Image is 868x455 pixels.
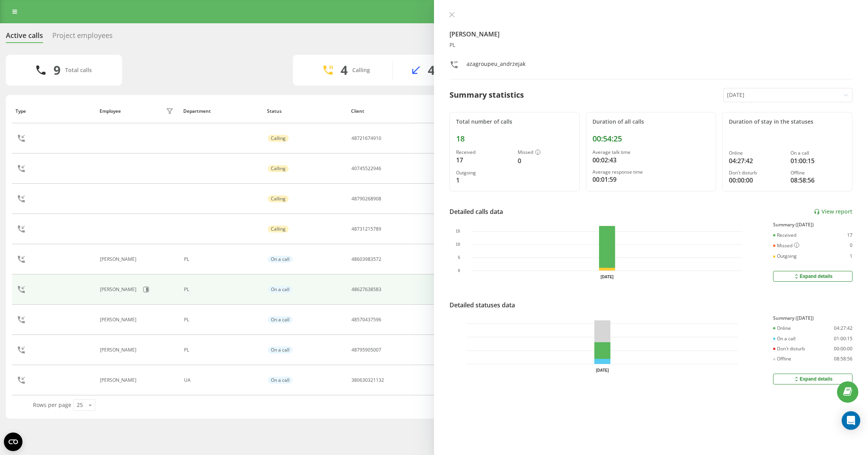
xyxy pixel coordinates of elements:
div: [PERSON_NAME] [100,347,138,353]
div: On a call [268,316,293,323]
div: PL [449,42,852,48]
div: 48570437596 [351,317,381,322]
div: Detailed calls data [449,207,503,216]
div: 48795905007 [351,347,381,353]
div: [PERSON_NAME] [100,257,138,262]
div: Total number of calls [456,119,573,125]
div: Offline [773,356,791,362]
div: Don't disturb [773,346,805,352]
div: Total calls [65,67,92,74]
div: Missed [518,150,573,156]
div: 4 [428,63,435,78]
div: 17 [456,155,511,165]
div: Outgoing [773,253,797,259]
div: PL [184,257,259,262]
div: 25 [77,401,83,409]
div: 08:58:56 [834,356,852,362]
div: 04:27:42 [729,156,784,165]
div: PL [184,317,259,322]
div: Summary ([DATE]) [773,315,852,321]
div: 00:02:43 [592,155,710,165]
button: Expand details [773,271,852,282]
div: 0 [850,243,852,249]
div: 1 [456,176,511,185]
text: 5 [458,255,460,260]
text: [DATE] [601,275,613,279]
div: Client [351,109,428,114]
div: Expand details [793,376,833,382]
div: 18 [456,134,573,143]
div: Average talk time [592,150,710,155]
text: 15 [456,229,460,233]
div: Open Intercom Messenger [842,411,860,430]
div: 48603983572 [351,257,381,262]
div: [PERSON_NAME] [100,287,138,292]
div: PL [184,347,259,353]
div: 380630321132 [351,377,384,383]
div: 0 [518,156,573,165]
div: Calling [352,67,370,74]
div: Outgoing [456,170,511,176]
div: 48790268908 [351,196,381,202]
div: Active calls [6,31,43,43]
div: Received [456,150,511,155]
div: 01:00:15 [790,156,846,165]
div: 08:58:56 [790,176,846,185]
div: On a call [268,286,293,293]
div: 48627638583 [351,287,381,292]
div: 48721674910 [351,136,381,141]
div: Average response time [592,169,710,175]
div: Summary ([DATE]) [773,222,852,227]
div: 00:01:59 [592,175,710,184]
div: [PERSON_NAME] [100,317,138,322]
div: Calling [268,135,289,142]
div: Expand details [793,273,833,279]
div: 40745522946 [351,166,381,171]
div: 4 [341,63,348,78]
div: 17 [847,233,852,238]
button: Expand details [773,374,852,384]
div: 00:00:00 [834,346,852,352]
div: Duration of stay in the statuses [729,119,846,125]
div: On a call [790,150,846,156]
div: On a call [268,256,293,263]
div: 00:00:00 [729,176,784,185]
div: 01:00:15 [834,336,852,341]
div: Type [15,109,92,114]
div: Duration of all calls [592,119,710,125]
div: Detailed statuses data [449,300,515,310]
span: Rows per page [33,401,71,408]
div: Project employees [52,31,113,43]
div: On a call [268,377,293,384]
div: 04:27:42 [834,326,852,331]
div: Department [183,109,260,114]
div: UA [184,377,259,383]
div: 00:54:25 [592,134,710,143]
div: 9 [53,63,60,78]
div: PL [184,287,259,292]
div: Calling [268,226,289,233]
div: Employee [100,109,121,114]
div: [PERSON_NAME] [100,377,138,383]
text: 10 [456,242,460,246]
div: Missed [773,243,799,249]
div: 1 [850,253,852,259]
div: Online [773,326,791,331]
div: Offline [790,170,846,176]
div: Summary statistics [449,89,524,101]
div: Calling [268,195,289,202]
div: Don't disturb [729,170,784,176]
text: [DATE] [596,368,609,372]
div: On a call [268,346,293,353]
text: 0 [458,269,460,273]
div: Calling [268,165,289,172]
div: Received [773,233,796,238]
div: 48731215789 [351,226,381,232]
div: Status [267,109,343,114]
a: View report [814,209,852,215]
h4: [PERSON_NAME] [449,29,852,39]
div: Online [729,150,784,156]
div: azagroupeu_andrzejak [467,60,525,71]
button: Open CMP widget [4,433,22,451]
div: On a call [773,336,796,341]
